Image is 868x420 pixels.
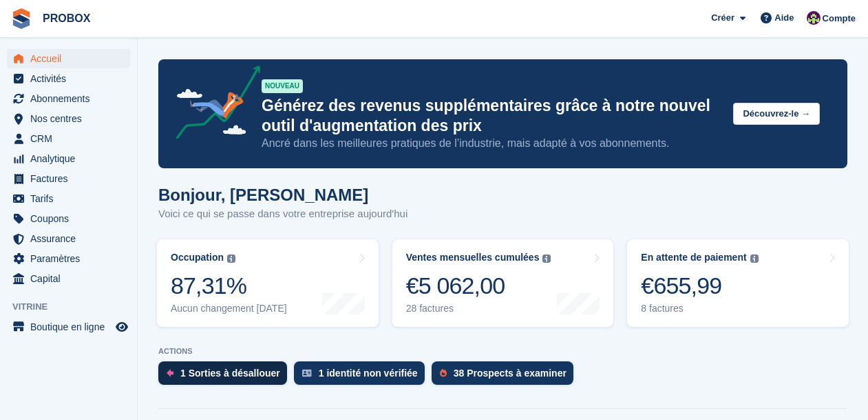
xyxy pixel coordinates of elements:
button: Découvrez-le → [733,103,820,126]
div: 28 factures [406,303,551,314]
a: menu [7,49,130,68]
span: Activités [30,69,113,88]
p: Voici ce qui se passe dans votre entreprise aujourd'hui [158,206,407,222]
img: icon-info-grey-7440780725fd019a000dd9b08b2336e03edf1995a4989e88bcd33f0948082b44.svg [542,254,551,263]
span: Vitrine [12,300,137,314]
a: 1 Sorties à désallouer [158,361,294,392]
a: menu [7,69,130,88]
a: menu [7,149,130,168]
p: ACTIONS [158,347,847,356]
img: price-adjustments-announcement-icon-8257ccfd72463d97f412b2fc003d46551f7dbcb40ab6d574587a9cd5c0d94... [165,66,261,144]
img: prospect-51fa495bee0391a8d652442698ab0144808aea92771e9ea1ae160a38d050c398.svg [440,369,447,377]
a: Ventes mensuelles cumulées €5 062,00 28 factures [392,239,614,327]
div: Ventes mensuelles cumulées [406,252,540,263]
p: Générez des revenus supplémentaires grâce à notre nouvel outil d'augmentation des prix [262,96,722,136]
a: menu [7,269,130,288]
span: Créer [711,11,734,25]
a: menu [7,229,130,248]
img: icon-info-grey-7440780725fd019a000dd9b08b2336e03edf1995a4989e88bcd33f0948082b44.svg [227,254,235,263]
a: menu [7,89,130,108]
a: menu [7,109,130,128]
span: Tarifs [30,189,113,208]
span: Nos centres [30,109,113,128]
img: Jackson Collins [807,11,821,25]
div: 1 identité non vérifiée [319,368,418,379]
a: menu [7,249,130,268]
span: Compte [823,12,856,26]
p: Ancré dans les meilleures pratiques de l’industrie, mais adapté à vos abonnements. [262,136,722,151]
img: stora-icon-8386f47178a22dfd0bd8f6a31ec36ba5ce8667c1dd55bd0f319d3a0aa187defe.svg [11,8,32,29]
span: Factures [30,169,113,188]
div: 87,31% [171,272,287,300]
a: 38 Prospects à examiner [432,361,580,392]
span: Analytique [30,149,113,168]
div: 1 Sorties à désallouer [180,368,280,379]
div: Aucun changement [DATE] [171,303,287,314]
a: Occupation 87,31% Aucun changement [DATE] [157,239,379,327]
h1: Bonjour, [PERSON_NAME] [158,186,407,204]
div: En attente de paiement [641,252,746,263]
a: 1 identité non vérifiée [294,361,432,392]
img: icon-info-grey-7440780725fd019a000dd9b08b2336e03edf1995a4989e88bcd33f0948082b44.svg [750,254,759,263]
span: Accueil [30,49,113,68]
img: verify_identity-adf6edd0f0f0b5bbfe63781bf79b02c33cf7c696d77639b501bdc392416b5a36.svg [302,369,312,377]
span: CRM [30,129,113,148]
a: menu [7,209,130,228]
div: 8 factures [641,303,758,314]
span: Boutique en ligne [30,317,113,337]
span: Abonnements [30,89,113,108]
a: menu [7,317,130,337]
div: €5 062,00 [406,272,551,300]
span: Coupons [30,209,113,228]
a: menu [7,189,130,208]
a: menu [7,129,130,148]
span: Paramètres [30,249,113,268]
a: En attente de paiement €655,99 8 factures [627,239,849,327]
a: Boutique d'aperçu [114,319,130,335]
div: Occupation [171,252,224,263]
span: Aide [774,11,794,25]
span: Capital [30,269,113,288]
a: PROBOX [37,7,96,30]
span: Assurance [30,229,113,248]
img: move_outs_to_deallocate_icon-f764333ba52eb49d3ac5e1228854f67142a1ed5810a6f6cc68b1a99e826820c5.svg [167,369,173,377]
a: menu [7,169,130,188]
div: 38 Prospects à examiner [454,368,567,379]
div: €655,99 [641,272,758,300]
div: NOUVEAU [262,79,303,93]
